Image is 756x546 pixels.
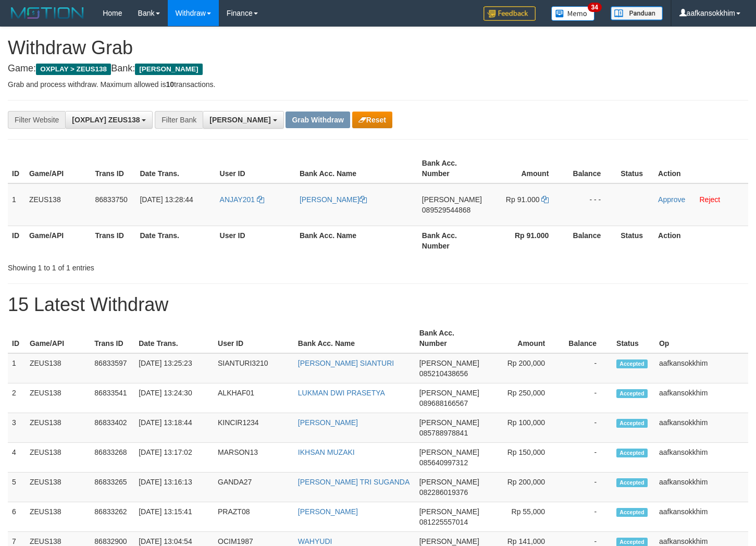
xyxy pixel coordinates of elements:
[91,226,136,255] th: Trans ID
[655,383,748,413] td: aafkansokkhim
[91,154,136,183] th: Trans ID
[8,38,748,58] h1: Withdraw Grab
[25,226,91,255] th: Game/API
[419,399,468,407] span: Copy 089688166567 to clipboard
[65,111,153,129] button: [OXPLAY] ZEUS138
[26,443,90,473] td: ZEUS138
[551,6,595,21] img: Button%20Memo.svg
[655,353,748,383] td: aafkansokkhim
[8,473,26,502] td: 5
[564,226,616,255] th: Balance
[8,502,26,532] td: 6
[654,154,748,183] th: Action
[214,353,294,383] td: SIANTURI3210
[134,383,214,413] td: [DATE] 13:24:30
[484,353,561,383] td: Rp 200,000
[8,226,25,255] th: ID
[8,443,26,473] td: 4
[422,195,482,204] span: [PERSON_NAME]
[484,324,561,353] th: Amount
[419,537,479,545] span: [PERSON_NAME]
[26,353,90,383] td: ZEUS138
[25,183,91,226] td: ZEUS138
[700,195,721,204] a: Reject
[8,258,307,273] div: Showing 1 to 1 of 1 entries
[561,324,612,353] th: Balance
[419,429,468,437] span: Copy 085788978841 to clipboard
[484,383,561,413] td: Rp 250,000
[26,502,90,532] td: ZEUS138
[422,206,470,214] span: Copy 089529544868 to clipboard
[616,389,648,398] span: Accepted
[561,353,612,383] td: -
[134,443,214,473] td: [DATE] 13:17:02
[25,154,91,183] th: Game/API
[298,359,394,367] a: [PERSON_NAME] SIANTURI
[564,154,616,183] th: Balance
[8,154,25,183] th: ID
[135,226,215,255] th: Date Trans.
[484,502,561,532] td: Rp 55,000
[541,195,549,204] a: Copy 91000 to clipboard
[90,324,134,353] th: Trans ID
[214,383,294,413] td: ALKHAF01
[616,359,648,368] span: Accepted
[616,154,654,183] th: Status
[134,353,214,383] td: [DATE] 13:25:23
[90,413,134,443] td: 86833402
[203,111,283,129] button: [PERSON_NAME]
[298,537,332,545] a: WAHYUDI
[561,473,612,502] td: -
[90,353,134,383] td: 86833597
[209,116,270,124] span: [PERSON_NAME]
[612,324,655,353] th: Status
[26,413,90,443] td: ZEUS138
[588,3,602,12] span: 34
[616,478,648,487] span: Accepted
[298,448,355,456] a: IKHSAN MUZAKI
[90,443,134,473] td: 86833268
[655,413,748,443] td: aafkansokkhim
[134,502,214,532] td: [DATE] 13:15:41
[155,111,203,129] div: Filter Bank
[419,359,479,367] span: [PERSON_NAME]
[419,518,468,526] span: Copy 081225557014 to clipboard
[484,443,561,473] td: Rp 150,000
[95,195,128,204] span: 86833750
[8,353,26,383] td: 1
[486,226,564,255] th: Rp 91.000
[216,226,295,255] th: User ID
[561,443,612,473] td: -
[616,508,648,517] span: Accepted
[36,64,111,75] span: OXPLAY > ZEUS138
[8,324,26,353] th: ID
[611,6,663,20] img: panduan.png
[90,502,134,532] td: 86833262
[655,443,748,473] td: aafkansokkhim
[220,195,264,204] a: ANJAY201
[419,458,468,467] span: Copy 085640997312 to clipboard
[298,418,358,427] a: [PERSON_NAME]
[8,183,25,226] td: 1
[484,6,536,21] img: Feedback.jpg
[90,383,134,413] td: 86833541
[300,195,367,204] a: [PERSON_NAME]
[8,79,748,90] p: Grab and process withdraw. Maximum allowed is transactions.
[415,324,484,353] th: Bank Acc. Number
[616,419,648,428] span: Accepted
[26,383,90,413] td: ZEUS138
[484,473,561,502] td: Rp 200,000
[8,64,748,74] h4: Game: Bank:
[616,449,648,457] span: Accepted
[419,488,468,497] span: Copy 082286019376 to clipboard
[655,324,748,353] th: Op
[616,226,654,255] th: Status
[419,448,479,456] span: [PERSON_NAME]
[26,473,90,502] td: ZEUS138
[295,226,418,255] th: Bank Acc. Name
[484,413,561,443] td: Rp 100,000
[214,324,294,353] th: User ID
[72,116,140,124] span: [OXPLAY] ZEUS138
[419,369,468,378] span: Copy 085210438656 to clipboard
[654,226,748,255] th: Action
